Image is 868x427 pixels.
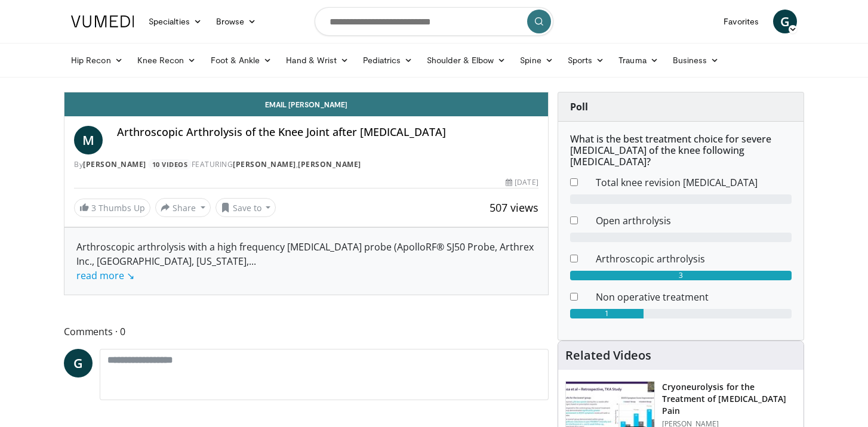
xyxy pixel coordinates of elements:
div: 1 [570,309,644,318]
a: Favorites [716,10,766,33]
a: Trauma [611,48,666,72]
a: [PERSON_NAME] [83,159,146,169]
span: Comments 0 [64,324,549,339]
a: Sports [561,48,612,72]
a: Email [PERSON_NAME] [64,92,548,116]
div: 3 [570,271,792,280]
input: Search topics, interventions [315,7,553,36]
a: 3 Thumbs Up [74,199,150,217]
a: read more ↘ [76,269,134,282]
a: Knee Recon [130,48,204,72]
a: Hand & Wrist [279,48,356,72]
a: Pediatrics [356,48,420,72]
a: Specialties [141,10,209,33]
a: Shoulder & Elbow [420,48,513,72]
a: 10 Videos [148,159,192,169]
h6: What is the best treatment choice for severe [MEDICAL_DATA] of the knee following [MEDICAL_DATA]? [570,134,792,168]
div: By FEATURING , [74,159,538,170]
a: Spine [513,48,560,72]
button: Save to [216,198,276,217]
a: G [64,349,93,378]
button: Share [155,198,211,217]
dd: Non operative treatment [587,290,801,304]
a: Foot & Ankle [204,48,279,72]
a: Browse [209,10,264,33]
img: VuMedi Logo [71,16,134,27]
div: [DATE] [506,177,538,188]
a: Hip Recon [64,48,130,72]
a: [PERSON_NAME] [298,159,361,169]
span: 507 views [490,200,538,215]
div: Arthroscopic arthrolysis with a high frequency [MEDICAL_DATA] probe (ApolloRF® SJ50 Probe, Arthre... [76,240,536,283]
h4: Arthroscopic Arthrolysis of the Knee Joint after [MEDICAL_DATA] [117,126,538,139]
dd: Arthroscopic arthrolysis [587,252,801,266]
h4: Related Videos [565,348,651,363]
a: M [74,126,103,154]
dd: Total knee revision [MEDICAL_DATA] [587,175,801,190]
strong: Poll [570,100,588,113]
a: G [773,10,797,33]
span: 3 [91,202,96,213]
h3: Cryoneurolysis for the Treatment of [MEDICAL_DATA] Pain [662,381,796,417]
a: Business [666,48,727,72]
dd: Open arthrolysis [587,213,801,228]
a: [PERSON_NAME] [233,159,296,169]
